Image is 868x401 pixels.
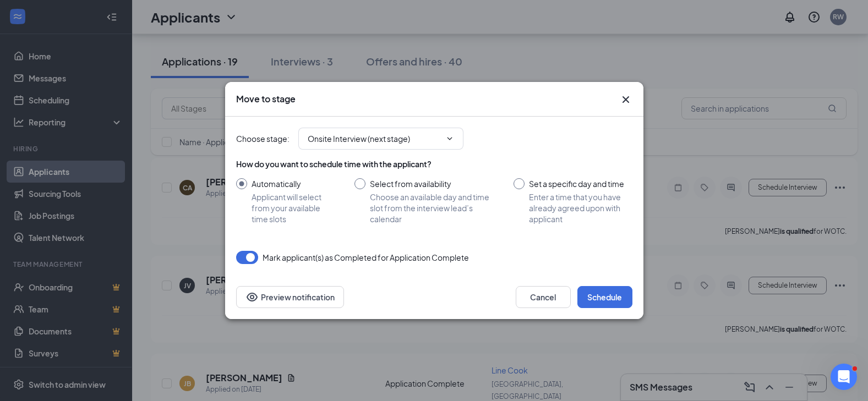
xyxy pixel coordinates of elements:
div: How do you want to schedule time with the applicant? [236,158,632,169]
h3: Move to stage [236,93,296,105]
button: Cancel [516,286,571,308]
span: Choose stage : [236,133,290,145]
iframe: Intercom live chat [831,364,857,390]
svg: ChevronDown [445,134,454,143]
button: Preview notificationEye [236,286,344,308]
svg: Cross [619,93,632,106]
svg: Eye [245,290,259,304]
button: Close [619,93,632,106]
button: Schedule [577,286,632,308]
span: Mark applicant(s) as Completed for Application Complete [263,251,469,264]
